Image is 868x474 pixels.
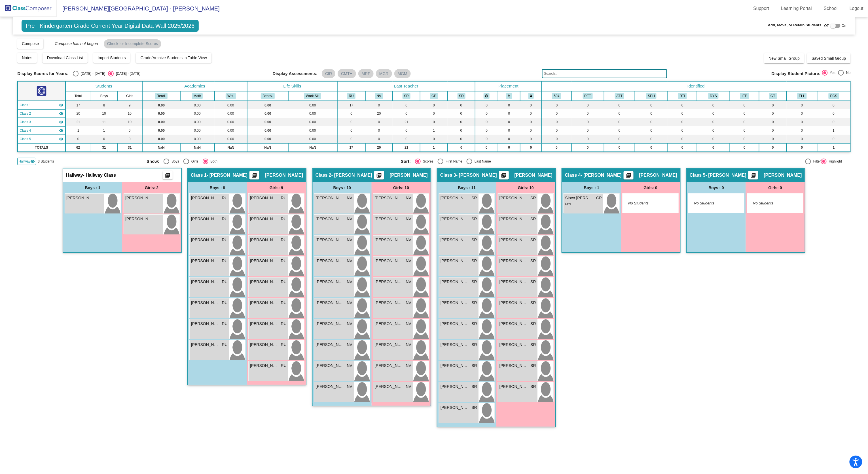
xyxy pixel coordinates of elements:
td: 0 [420,118,448,126]
td: 0 [475,109,498,118]
span: Class 1 [20,103,31,108]
td: 1 [817,126,850,135]
a: School [819,4,842,13]
td: 0 [668,109,697,118]
td: 0 [448,109,475,118]
div: Yes [828,70,836,75]
td: 0 [759,109,787,118]
mat-chip: MGR [376,69,392,78]
mat-chip: Check for Incomplete Scores [104,39,162,48]
div: [DATE] - [DATE] [79,71,105,76]
td: 0 [498,143,520,152]
td: 0 [475,118,498,126]
td: 0 [498,109,520,118]
button: Import Students [93,53,130,63]
td: 11 [91,118,117,126]
td: 0 [420,135,448,143]
td: 0 [730,135,759,143]
td: 0 [668,143,697,152]
button: Compose [17,39,43,49]
td: 0 [759,101,787,109]
mat-icon: visibility [59,128,63,133]
button: ECS [829,93,839,99]
th: Last Teacher [337,81,475,91]
td: 20 [365,109,393,118]
td: 21 [393,118,420,126]
td: 0 [604,135,635,143]
div: Last Name [472,159,491,164]
td: 0 [542,143,571,152]
span: [PERSON_NAME] [515,172,552,178]
td: 0 [635,143,668,152]
td: 0 [571,118,604,126]
mat-chip: MRF [358,69,374,78]
span: Hallway [18,159,30,164]
td: 1 [420,126,448,135]
button: RU [347,93,355,99]
td: 0 [542,135,571,143]
td: 0.00 [215,101,247,109]
span: [PERSON_NAME][GEOGRAPHIC_DATA] - [PERSON_NAME] [57,4,220,13]
th: Keep with teacher [520,91,542,101]
span: - Hallway Class [83,172,116,178]
td: 0 [475,101,498,109]
th: 504 Plan [542,91,571,101]
th: Raven Utley [337,91,365,101]
span: Grade/Archive Students in Table View [140,55,207,60]
span: Display Assessments: [273,71,318,76]
td: 31 [91,143,117,152]
td: 0 [697,101,730,109]
td: 17 [337,143,365,152]
td: 0.00 [247,101,288,109]
th: Individualized Education Plan [730,91,759,101]
td: 0.00 [247,126,288,135]
td: 0 [520,143,542,152]
td: 0 [475,135,498,143]
td: 0 [498,101,520,109]
td: 0.00 [215,135,247,143]
td: NaN [215,143,247,152]
td: 0.00 [288,126,337,135]
td: 0 [65,135,91,143]
td: 0 [759,143,787,152]
th: Keep away students [475,91,498,101]
td: 62 [65,143,91,152]
td: 0 [635,135,668,143]
button: GT [769,93,777,99]
div: Filter [811,159,821,164]
td: 0 [365,126,393,135]
td: 0 [520,109,542,118]
td: 0.00 [180,101,215,109]
td: 0 [730,143,759,152]
td: Nelda Velasquez - Velasquez [18,109,65,118]
td: 0 [759,118,787,126]
span: Compose has not begun [49,41,98,46]
td: 0 [498,135,520,143]
td: 1 [91,126,117,135]
button: Notes [17,53,37,63]
th: Placement [475,81,542,91]
td: 0 [337,118,365,126]
button: Saved Small Group [807,53,850,63]
td: 0 [604,143,635,152]
mat-chip: CIR [322,69,335,78]
mat-icon: visibility [59,137,63,141]
span: Display Scores for Years: [17,71,69,76]
div: Scores [421,159,433,164]
button: New Small Group [764,53,805,63]
span: [PERSON_NAME] [639,172,677,178]
td: 31 [117,143,142,152]
th: Total [65,91,91,101]
span: Display Student Picture: [771,71,820,76]
td: 0 [635,109,668,118]
span: Class 4 [20,128,31,133]
td: 0 [337,135,365,143]
td: 0.00 [142,118,180,126]
td: 0 [498,118,520,126]
td: 0 [448,126,475,135]
td: 21 [65,118,91,126]
td: 0 [787,143,817,152]
th: Life Skills [247,81,337,91]
a: Logout [845,4,868,13]
td: 0 [697,118,730,126]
